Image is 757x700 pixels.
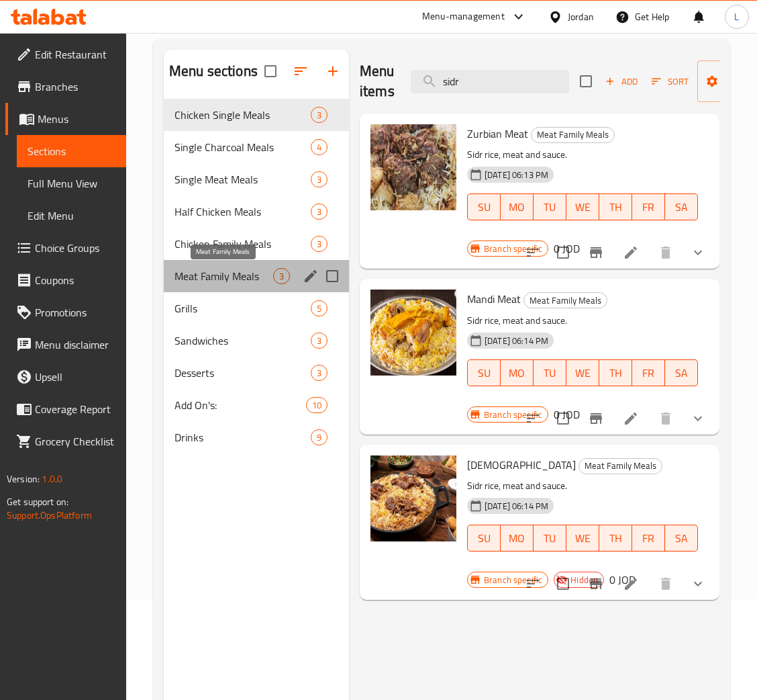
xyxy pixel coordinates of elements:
span: [DEMOGRAPHIC_DATA] [467,455,576,475]
button: delete [650,568,682,600]
a: Coverage Report [5,393,126,425]
button: TH [599,193,632,220]
span: Menus [38,111,115,127]
div: items [311,333,327,349]
nav: Menu sections [164,93,349,459]
span: Branch specific [478,574,548,586]
div: Single Charcoal Meals4 [164,131,349,163]
span: Branches [35,79,115,95]
span: FR [638,363,660,383]
span: Single Charcoal Meals [174,139,311,155]
span: 3 [311,367,327,380]
span: Grills [174,300,311,316]
span: 3 [311,173,327,186]
span: Sections [28,143,115,159]
span: Single Meat Meals [174,171,311,187]
button: SA [665,193,698,220]
button: TH [599,525,632,552]
span: Grocery Checklist [35,433,115,449]
button: TU [534,193,566,220]
span: Chicken Single Meals [174,107,311,123]
span: MO [506,198,528,217]
span: Chicken Family Meals [174,236,311,252]
button: Add section [317,55,349,87]
span: TH [605,529,627,548]
span: Drinks [174,429,311,445]
span: Branch specific [478,408,548,421]
span: SU [473,363,495,383]
div: items [273,268,290,284]
button: Branch-specific-item [580,568,612,600]
button: WE [566,525,599,552]
a: Choice Groups [5,232,126,264]
div: Sandwiches3 [164,324,349,357]
span: Select to update [549,570,577,598]
div: Grills5 [164,292,349,324]
button: delete [650,236,682,269]
h2: Menu items [360,61,395,101]
button: show more [682,568,714,600]
button: TH [599,359,632,386]
button: show more [682,402,714,435]
a: Branches [5,71,126,103]
button: FR [632,359,665,386]
span: Meat Family Meals [174,268,273,284]
div: items [311,204,327,220]
span: Branch specific [478,243,548,255]
span: Full Menu View [28,175,115,191]
button: SA [665,359,698,386]
span: Upsell [35,369,115,385]
span: SA [670,198,693,217]
span: TU [539,529,561,548]
div: Desserts3 [164,357,349,389]
span: SU [473,198,495,217]
span: Sandwiches [174,333,311,349]
button: MO [501,525,534,552]
div: items [311,429,327,445]
div: Chicken Single Meals3 [164,99,349,131]
span: Zurbian Meat [467,124,528,144]
span: Meat Family Meals [532,127,614,142]
button: FR [632,525,665,552]
a: Edit Menu [17,200,126,232]
span: [DATE] 06:14 PM [479,335,554,347]
svg: Show Choices [690,576,706,592]
span: TH [605,198,627,217]
a: Menu disclaimer [5,329,126,361]
span: WE [572,198,594,217]
span: Add item [600,71,643,92]
div: Chicken Family Meals3 [164,228,349,260]
span: Sort sections [285,55,317,87]
span: Get support on: [7,493,68,511]
span: Add [603,74,640,89]
button: SA [665,525,698,552]
img: Kabli [370,455,456,541]
span: 10 [307,399,327,412]
button: Sort [648,71,692,92]
span: Coverage Report [35,401,115,417]
button: WE [566,359,599,386]
span: 3 [311,206,327,218]
h2: Menu sections [169,61,258,81]
div: items [311,171,327,187]
span: L [734,9,739,24]
img: Zurbian Meat [370,124,456,210]
button: show more [682,236,714,269]
span: FR [638,198,660,217]
span: [DATE] 06:14 PM [479,500,554,513]
a: Edit menu item [623,410,639,427]
a: Edit Restaurant [5,38,126,71]
span: Choice Groups [35,240,115,256]
span: Meat Family Meals [579,458,662,474]
button: sort-choices [517,568,549,600]
svg: Show Choices [690,410,706,427]
span: SA [670,363,693,383]
div: items [311,107,327,123]
div: items [311,139,327,155]
div: Half Chicken Meals3 [164,195,349,228]
span: 9 [311,431,327,444]
div: Meat Family Meals [578,458,662,474]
